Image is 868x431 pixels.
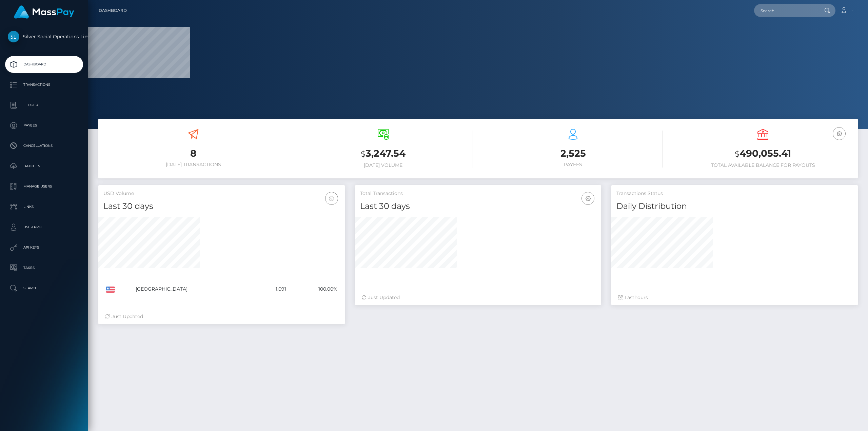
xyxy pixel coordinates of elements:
[289,281,340,297] td: 100.00%
[483,162,663,168] h6: Payees
[5,117,83,134] a: Payees
[8,120,80,131] p: Payees
[361,149,366,159] small: $
[8,100,80,110] p: Ledger
[14,5,74,19] img: MassPay Logo
[5,219,83,236] a: User Profile
[105,313,338,320] div: Just Updated
[8,141,80,151] p: Cancellations
[5,239,83,256] a: API Keys
[293,147,473,161] h3: 3,247.54
[735,149,739,159] small: $
[5,56,83,73] a: Dashboard
[103,162,283,168] h6: [DATE] Transactions
[5,280,83,297] a: Search
[99,3,127,18] a: Dashboard
[133,281,255,297] td: [GEOGRAPHIC_DATA]
[8,263,80,273] p: Taxes
[5,259,83,276] a: Taxes
[8,181,80,192] p: Manage Users
[293,162,473,168] h6: [DATE] Volume
[8,283,80,293] p: Search
[673,162,853,168] h6: Total Available Balance for Payouts
[8,161,80,171] p: Batches
[8,222,80,232] p: User Profile
[8,242,80,253] p: API Keys
[103,190,340,197] h5: USD Volume
[5,198,83,215] a: Links
[103,147,283,160] h3: 8
[754,4,818,17] input: Search...
[616,190,853,197] h5: Transactions Status
[5,178,83,195] a: Manage Users
[5,137,83,154] a: Cancellations
[618,294,851,301] div: Last hours
[256,281,289,297] td: 1,091
[106,287,115,293] img: US.png
[8,80,80,90] p: Transactions
[103,200,340,212] h4: Last 30 days
[362,294,595,301] div: Just Updated
[5,76,83,93] a: Transactions
[5,97,83,114] a: Ledger
[8,59,80,70] p: Dashboard
[5,34,83,40] span: Silver Social Operations Limited
[8,31,19,42] img: Silver Social Operations Limited
[5,158,83,175] a: Batches
[360,200,596,212] h4: Last 30 days
[360,190,596,197] h5: Total Transactions
[483,147,663,160] h3: 2,525
[616,200,853,212] h4: Daily Distribution
[673,147,853,161] h3: 490,055.41
[8,202,80,212] p: Links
